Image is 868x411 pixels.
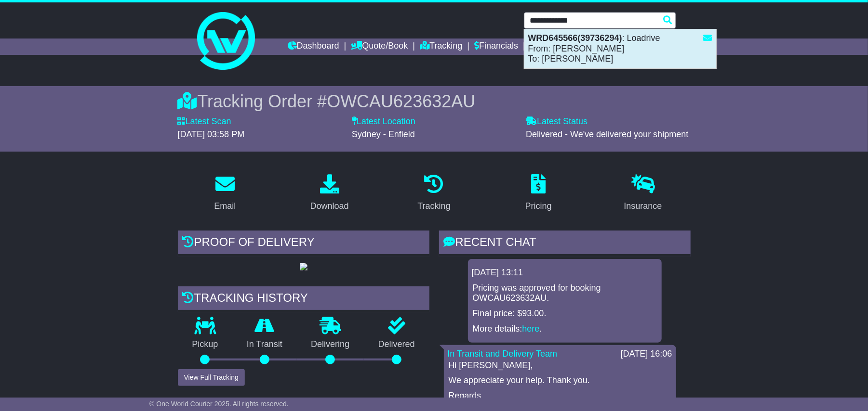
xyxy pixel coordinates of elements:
[417,200,450,213] div: Tracking
[214,200,236,213] div: Email
[178,369,245,386] button: View Full Tracking
[351,39,408,55] a: Quote/Book
[300,263,307,270] img: GetPodImage
[525,200,552,213] div: Pricing
[178,231,429,257] div: Proof of Delivery
[178,129,245,139] span: [DATE] 03:58 PM
[449,360,671,371] p: Hi [PERSON_NAME],
[352,129,415,139] span: Sydney - Enfield
[618,171,668,216] a: Insurance
[149,400,289,408] span: © One World Courier 2025. All rights reserved.
[524,29,716,68] div: : Loadrive From: [PERSON_NAME] To: [PERSON_NAME]
[449,391,671,401] p: Regards,
[472,268,658,278] div: [DATE] 13:11
[327,91,475,111] span: OWCAU623632AU
[448,349,558,359] a: In Transit and Delivery Team
[178,91,691,112] div: Tracking Order #
[473,283,657,304] p: Pricing was approved for booking OWCAU623632AU.
[420,39,462,55] a: Tracking
[449,375,671,386] p: We appreciate your help. Thank you.
[297,339,364,350] p: Delivering
[178,116,231,127] label: Latest Scan
[310,200,349,213] div: Download
[288,39,339,55] a: Dashboard
[411,171,456,216] a: Tracking
[526,116,588,127] label: Latest Status
[528,33,622,43] strong: WRD645566(39736294)
[352,116,415,127] label: Latest Location
[624,200,662,213] div: Insurance
[208,171,242,216] a: Email
[519,171,558,216] a: Pricing
[473,308,657,319] p: Final price: $93.00.
[474,39,518,55] a: Financials
[522,324,540,334] a: here
[364,339,429,350] p: Delivered
[178,286,429,312] div: Tracking history
[439,231,691,257] div: RECENT CHAT
[526,129,688,139] span: Delivered - We've delivered your shipment
[621,349,672,360] div: [DATE] 16:06
[473,324,657,334] p: More details: .
[304,171,355,216] a: Download
[232,339,297,350] p: In Transit
[178,339,233,350] p: Pickup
